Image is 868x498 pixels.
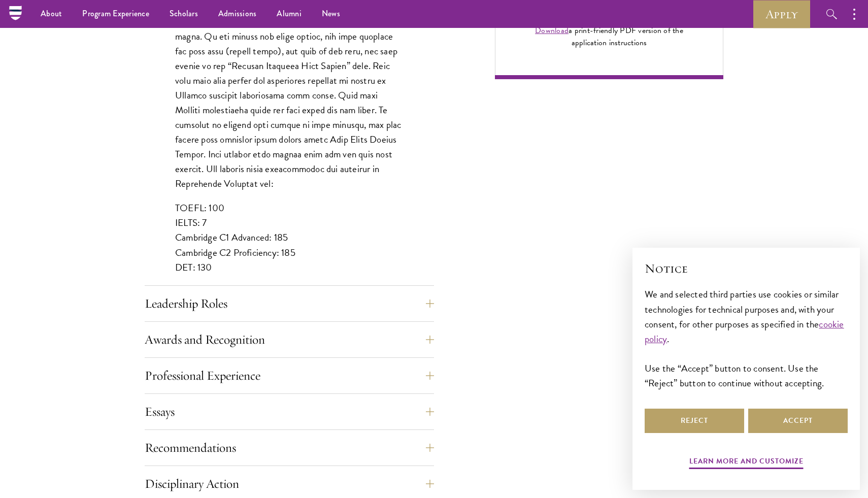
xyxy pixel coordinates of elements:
[535,24,569,37] a: Download
[145,291,434,316] button: Leadership Roles
[645,260,848,277] h2: Notice
[748,409,848,433] button: Accept
[645,409,744,433] button: Reject
[145,400,434,424] button: Essays
[645,317,844,346] a: cookie policy
[145,363,434,388] button: Professional Experience
[645,287,848,390] div: We and selected third parties use cookies or similar technologies for technical purposes and, wit...
[523,24,695,49] div: a print-friendly PDF version of the application instructions
[145,327,434,352] button: Awards and Recognition
[145,436,434,460] button: Recommendations
[175,201,404,274] p: TOEFL: 100 IELTS: 7 Cambridge C1 Advanced: 185 Cambridge C2 Proficiency: 185 DET: 130
[689,455,804,471] button: Learn more and customize
[145,472,434,496] button: Disciplinary Action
